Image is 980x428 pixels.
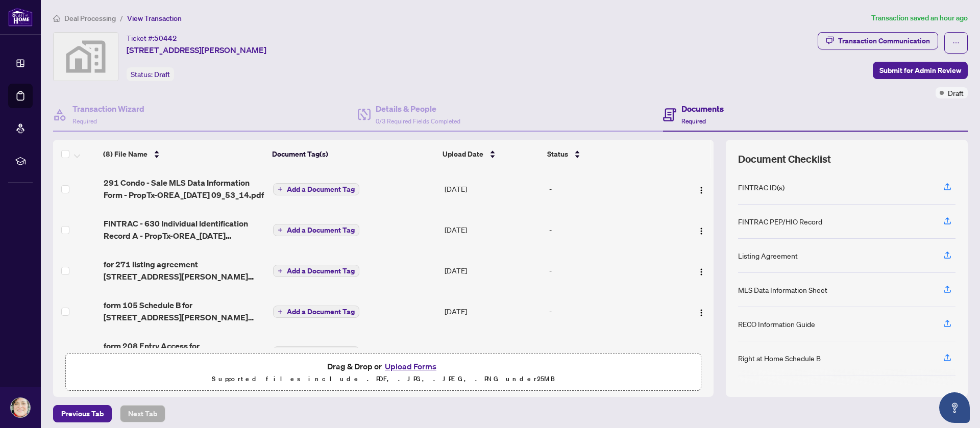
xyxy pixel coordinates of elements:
[440,332,546,372] td: [DATE]
[273,223,359,237] button: Add a Document Tag
[327,360,439,373] span: Drag & Drop or
[287,186,355,193] span: Add a Document Tag
[382,360,439,373] button: Upload Forms
[120,12,123,24] li: /
[72,117,97,125] span: Required
[273,264,359,278] button: Add a Document Tag
[693,303,709,319] button: Logo
[273,183,359,195] button: Add a Document Tag
[53,405,112,422] button: Previous Tab
[838,33,930,49] div: Transaction Communication
[273,265,359,277] button: Add a Document Tag
[440,168,546,209] td: [DATE]
[547,148,568,160] span: Status
[871,12,968,24] article: Transaction saved an hour ago
[273,306,359,318] button: Add a Document Tag
[127,14,182,23] span: View Transaction
[818,32,938,49] button: Transaction Communication
[273,224,359,236] button: Add a Document Tag
[440,291,546,332] td: [DATE]
[61,406,104,422] span: Previous Tab
[53,15,60,22] span: home
[697,186,705,194] img: Logo
[278,309,283,314] span: plus
[443,148,483,160] span: Upload Date
[72,373,695,385] p: Supported files include .PDF, .JPG, .JPEG, .PNG under 25 MB
[278,268,283,273] span: plus
[681,103,724,115] h4: Documents
[738,318,815,330] div: RECO Information Guide
[11,398,30,417] img: Profile Icon
[738,353,821,364] div: Right at Home Schedule B
[939,392,970,423] button: Open asap
[8,8,33,27] img: logo
[104,177,265,201] span: 291 Condo - Sale MLS Data Information Form - PropTx-OREA_[DATE] 09_53_14.pdf
[54,33,118,81] img: svg%3e
[278,187,283,192] span: plus
[549,306,672,317] div: -
[738,152,831,166] span: Document Checklist
[440,209,546,250] td: [DATE]
[952,39,960,46] span: ellipsis
[127,32,177,44] div: Ticket #:
[120,405,165,422] button: Next Tab
[879,62,961,79] span: Submit for Admin Review
[99,140,268,168] th: (8) File Name
[104,217,265,242] span: FINTRAC - 630 Individual Identification Record A - PropTx-OREA_[DATE] 20_16_20.pdf
[64,14,116,23] span: Deal Processing
[127,67,174,81] div: Status:
[549,346,672,358] div: -
[543,140,674,168] th: Status
[693,262,709,279] button: Logo
[287,226,355,234] span: Add a Document Tag
[103,148,148,160] span: (8) File Name
[104,258,265,283] span: for 271 listing agreement [STREET_ADDRESS][PERSON_NAME] 411_2025-08-28 18_56_54.pdf
[127,44,266,56] span: [STREET_ADDRESS][PERSON_NAME]
[104,340,265,364] span: form 208 Entry Access for [STREET_ADDRESS][PERSON_NAME] 411_2025-08-28 18_58_59.pdf
[738,284,827,295] div: MLS Data Information Sheet
[693,344,709,360] button: Logo
[549,183,672,194] div: -
[948,87,964,98] span: Draft
[72,103,144,115] h4: Transaction Wizard
[154,34,177,43] span: 50442
[440,250,546,291] td: [DATE]
[287,308,355,315] span: Add a Document Tag
[278,228,283,233] span: plus
[693,181,709,197] button: Logo
[738,250,798,261] div: Listing Agreement
[549,265,672,276] div: -
[287,267,355,274] span: Add a Document Tag
[738,182,785,193] div: FINTRAC ID(s)
[273,305,359,318] button: Add a Document Tag
[154,70,170,79] span: Draft
[273,183,359,196] button: Add a Document Tag
[549,224,672,235] div: -
[681,117,706,125] span: Required
[697,309,705,317] img: Logo
[268,140,438,168] th: Document Tag(s)
[66,354,701,391] span: Drag & Drop orUpload FormsSupported files include .PDF, .JPG, .JPEG, .PNG under25MB
[104,299,265,323] span: form 105 Schedule B for [STREET_ADDRESS][PERSON_NAME] 411_2025-08-28 18_59_31.pdf
[697,227,705,235] img: Logo
[873,62,968,79] button: Submit for Admin Review
[697,268,705,276] img: Logo
[693,221,709,238] button: Logo
[376,103,460,115] h4: Details & People
[438,140,543,168] th: Upload Date
[376,117,460,125] span: 0/3 Required Fields Completed
[738,216,822,227] div: FINTRAC PEP/HIO Record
